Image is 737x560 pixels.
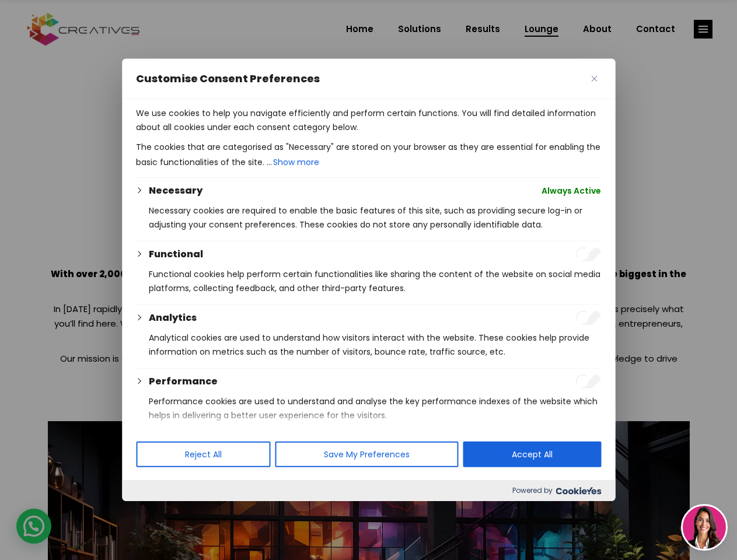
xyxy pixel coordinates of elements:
div: Powered by [122,480,615,501]
p: Performance cookies are used to understand and analyse the key performance indexes of the website... [149,394,601,422]
img: Close [591,76,597,82]
button: Analytics [149,311,197,325]
img: Cookieyes logo [556,487,601,495]
input: Enable Performance [575,374,601,388]
p: We use cookies to help you navigate efficiently and perform certain functions. You will find deta... [136,106,601,134]
button: Close [587,72,601,86]
button: Show more [272,154,320,170]
button: Accept All [463,442,601,467]
button: Save My Preferences [275,442,458,467]
button: Functional [149,247,203,261]
p: Necessary cookies are required to enable the basic features of this site, such as providing secur... [149,204,601,232]
button: Performance [149,374,218,388]
button: Necessary [149,184,202,198]
input: Enable Analytics [575,311,601,325]
span: Customise Consent Preferences [136,72,320,86]
button: Reject All [136,442,270,467]
p: Analytical cookies are used to understand how visitors interact with the website. These cookies h... [149,331,601,359]
span: Always Active [542,184,601,198]
img: agent [683,506,726,549]
p: Functional cookies help perform certain functionalities like sharing the content of the website o... [149,267,601,295]
p: The cookies that are categorised as "Necessary" are stored on your browser as they are essential ... [136,140,601,170]
div: Customise Consent Preferences [122,59,615,501]
input: Enable Functional [575,247,601,261]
